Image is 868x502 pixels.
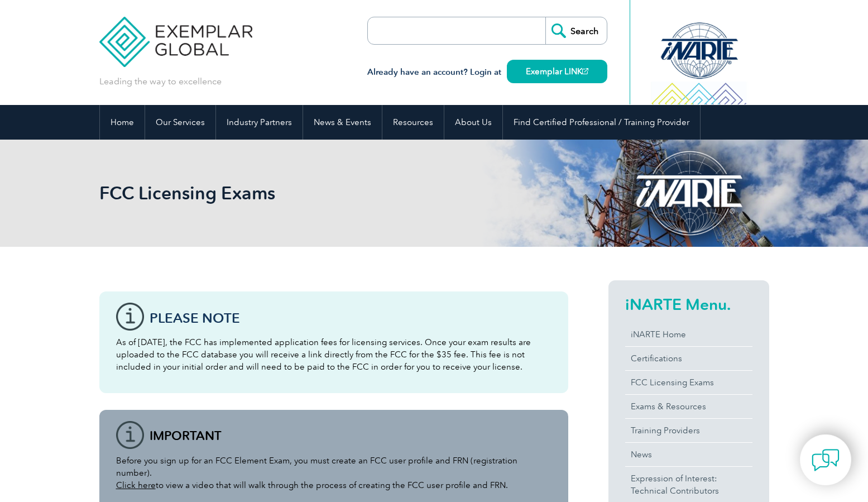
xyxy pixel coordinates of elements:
[382,105,444,140] a: Resources
[625,371,752,394] a: FCC Licensing Exams
[625,347,752,370] a: Certifications
[545,17,607,44] input: Search
[444,105,502,140] a: About Us
[99,184,568,202] h2: FCC Licensing Exams
[116,480,156,490] a: Click here
[625,419,752,442] a: Training Providers
[116,336,552,373] p: As of [DATE], the FCC has implemented application fees for licensing services. Once your exam res...
[812,446,840,474] img: contact-chat.png
[625,323,752,346] a: iNARTE Home
[625,443,752,466] a: News
[100,105,145,140] a: Home
[145,105,215,140] a: Our Services
[216,105,303,140] a: Industry Partners
[99,75,222,88] p: Leading the way to excellence
[625,295,752,313] h2: iNARTE Menu.
[582,68,588,74] img: open_square.png
[503,105,700,140] a: Find Certified Professional / Training Provider
[625,395,752,418] a: Exams & Resources
[303,105,382,140] a: News & Events
[116,455,552,491] p: Before you sign up for an FCC Element Exam, you must create an FCC user profile and FRN (registra...
[367,65,607,79] h3: Already have an account? Login at
[150,311,552,325] h3: Please note
[507,60,607,83] a: Exemplar LINK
